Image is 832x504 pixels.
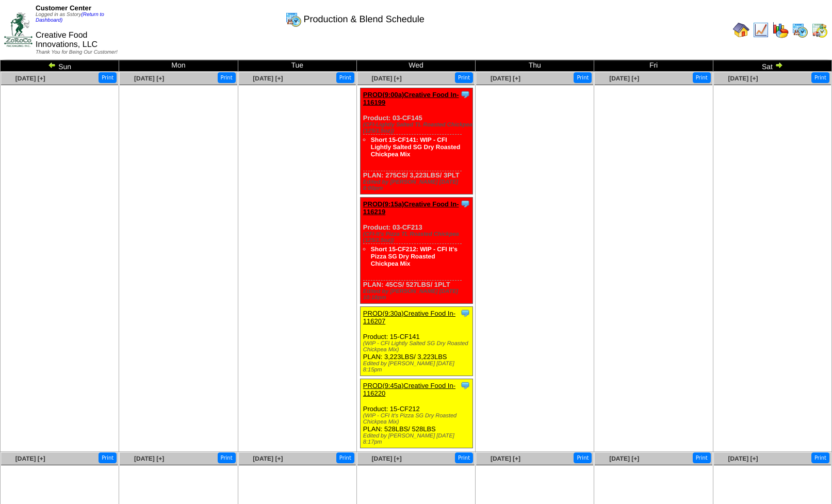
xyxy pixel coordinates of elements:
[363,382,455,397] a: PROD(9:45a)Creative Food In-116220
[594,60,713,72] td: Fri
[491,455,520,462] a: [DATE] [+]
[363,122,472,134] div: (CFI-Lightly Salted TL Roasted Chickpea (125/1.5oz))
[693,452,711,463] button: Print
[285,11,302,27] img: calendarprod.gif
[336,452,354,463] button: Print
[455,72,473,83] button: Print
[455,452,473,463] button: Print
[363,200,459,216] a: PROD(9:15a)Creative Food In-116219
[792,22,808,38] img: calendarprod.gif
[574,72,592,83] button: Print
[253,455,283,462] a: [DATE] [+]
[775,61,783,69] img: arrowright.gif
[36,50,118,55] span: Thank You for Being Our Customer!
[36,12,104,23] a: (Return to Dashboard)
[574,452,592,463] button: Print
[218,72,236,83] button: Print
[134,75,164,82] a: [DATE] [+]
[811,452,829,463] button: Print
[460,308,470,318] img: Tooltip
[460,199,470,209] img: Tooltip
[15,455,45,462] a: [DATE] [+]
[460,380,470,391] img: Tooltip
[693,72,711,83] button: Print
[371,246,458,267] a: Short 15-CF212: WIP - CFI It's Pizza SG Dry Roasted Chickpea Mix
[253,75,283,82] a: [DATE] [+]
[363,91,459,106] a: PROD(9:00a)Creative Food In-116199
[1,60,119,72] td: Sun
[36,12,104,23] span: Logged in as Sstory
[36,4,91,12] span: Customer Center
[811,72,829,83] button: Print
[99,72,117,83] button: Print
[360,88,472,194] div: Product: 03-CF145 PLAN: 275CS / 3,223LBS / 3PLT
[811,22,828,38] img: calendarinout.gif
[372,455,402,462] a: [DATE] [+]
[304,14,425,25] span: Production & Blend Schedule
[363,179,472,191] div: Edited by [PERSON_NAME] [DATE] 8:00pm
[360,307,472,376] div: Product: 15-CF141 PLAN: 3,223LBS / 3,223LBS
[4,12,32,47] img: ZoRoCo_Logo(Green%26Foil)%20jpg.webp
[134,455,164,462] a: [DATE] [+]
[728,75,758,82] a: [DATE] [+]
[371,136,460,158] a: Short 15-CF141: WIP - CFI Lightly Salted SG Dry Roasted Chickpea Mix
[238,60,356,72] td: Tue
[99,452,117,463] button: Print
[363,340,472,353] div: (WIP - CFI Lightly Salted SG Dry Roasted Chickpea Mix)
[772,22,789,38] img: graph.gif
[363,288,472,301] div: Edited by [PERSON_NAME] [DATE] 10:18pm
[360,198,472,304] div: Product: 03-CF213 PLAN: 45CS / 527LBS / 1PLT
[363,231,472,243] div: (CFI-It's Pizza TL Roasted Chickpea (125/1.5oz))
[119,60,238,72] td: Mon
[15,75,45,82] a: [DATE] [+]
[728,455,758,462] a: [DATE] [+]
[460,89,470,100] img: Tooltip
[363,413,472,425] div: (WIP - CFI It's Pizza SG Dry Roasted Chickpea Mix)
[336,72,354,83] button: Print
[356,60,475,72] td: Wed
[363,310,455,325] a: PROD(9:30a)Creative Food In-116207
[48,61,56,69] img: arrowleft.gif
[609,75,639,82] a: [DATE] [+]
[713,60,831,72] td: Sat
[733,22,749,38] img: home.gif
[36,31,97,49] span: Creative Food Innovations, LLC
[491,75,520,82] a: [DATE] [+]
[360,379,472,448] div: Product: 15-CF212 PLAN: 528LBS / 528LBS
[363,361,472,373] div: Edited by [PERSON_NAME] [DATE] 8:15pm
[753,22,769,38] img: line_graph.gif
[218,452,236,463] button: Print
[609,455,639,462] a: [DATE] [+]
[372,75,402,82] a: [DATE] [+]
[363,433,472,445] div: Edited by [PERSON_NAME] [DATE] 8:17pm
[476,60,594,72] td: Thu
